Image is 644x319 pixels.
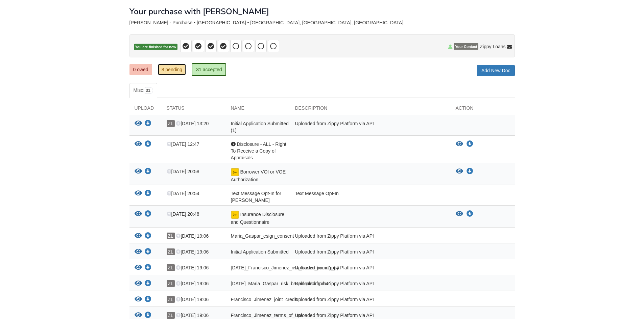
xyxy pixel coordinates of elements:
[129,20,515,26] div: [PERSON_NAME] - Purchase • [GEOGRAPHIC_DATA] • [GEOGRAPHIC_DATA], [GEOGRAPHIC_DATA], [GEOGRAPHIC_...
[134,44,178,50] span: You are finished for now
[176,121,209,126] span: [DATE] 13:20
[145,313,151,318] a: Download Francisco_Jimenez_terms_of_use
[290,105,451,115] div: Description
[231,169,286,182] span: Borrower VOI or VOE Authorization
[176,297,209,302] span: [DATE] 19:06
[145,121,151,127] a: Download Initial Application Submitted (1)
[290,233,451,241] div: Uploaded from Zippy Platform via API
[290,264,451,273] div: Uploaded from Zippy Platform via API
[135,248,142,256] button: View Initial Application Submitted
[167,169,199,174] span: [DATE] 20:58
[167,191,199,196] span: [DATE] 20:54
[176,313,209,318] span: [DATE] 19:06
[167,312,175,319] span: ZL
[290,280,451,289] div: Uploaded from Zippy Platform via API
[135,141,142,148] button: View Disclosure - ALL - Right To Receive a Copy of Appraisals
[135,264,142,271] button: View 07-13-2025_Francisco_Jimenez_risk_based_pricing_h4
[129,105,162,115] div: Upload
[167,211,199,217] span: [DATE] 20:48
[167,120,175,127] span: ZL
[456,211,463,217] button: View Insurance Disclosure and Questionnaire
[467,211,473,217] a: Download Insurance Disclosure and Questionnaire
[135,296,142,303] button: View Francisco_Jimenez_joint_credit
[167,296,175,303] span: ZL
[231,281,328,286] span: [DATE]_Maria_Gaspar_risk_based_pricing_h4
[290,248,451,257] div: Uploaded from Zippy Platform via API
[145,281,151,287] a: Download 07-13-2025_Maria_Gaspar_risk_based_pricing_h4
[135,280,142,287] button: View 07-13-2025_Maria_Gaspar_risk_based_pricing_h4
[231,249,289,255] span: Initial Application Submitted
[192,63,226,76] a: 31 accepted
[167,264,175,271] span: ZL
[231,141,286,160] span: Disclosure - ALL - Right To Receive a Copy of Appraisals
[158,64,186,75] a: 8 pending
[467,141,473,147] a: Download Disclosure - ALL - Right To Receive a Copy of Appraisals
[231,121,289,133] span: Initial Application Submitted (1)
[167,280,175,287] span: ZL
[145,297,151,302] a: Download Francisco_Jimenez_joint_credit
[451,105,515,115] div: Action
[456,141,463,148] button: View Disclosure - ALL - Right To Receive a Copy of Appraisals
[145,249,151,255] a: Download Initial Application Submitted
[454,43,478,50] span: Your Contact
[129,83,157,98] a: Misc
[231,168,239,176] img: Document accepted
[467,169,473,174] a: Download Borrower VOI or VOE Authorization
[176,233,209,239] span: [DATE] 19:06
[167,141,199,147] span: [DATE] 12:47
[129,64,152,75] a: 0 owed
[145,265,151,271] a: Download 07-13-2025_Francisco_Jimenez_risk_based_pricing_h4
[226,105,290,115] div: Name
[231,313,303,318] span: Francisco_Jimenez_terms_of_use
[145,191,151,196] a: Download Text Message Opt-In for Maria Gaspar
[231,191,281,203] span: Text Message Opt-In for [PERSON_NAME]
[176,249,209,255] span: [DATE] 19:06
[231,265,339,270] span: [DATE]_Francisco_Jimenez_risk_based_pricing_h4
[176,265,209,270] span: [DATE] 19:06
[231,212,285,225] span: Insurance Disclosure and Questionnaire
[290,190,451,204] div: Text Message Opt-In
[145,169,151,175] a: Download Borrower VOI or VOE Authorization
[231,233,294,239] span: Maria_Gaspar_esign_consent
[135,312,142,319] button: View Francisco_Jimenez_terms_of_use
[135,211,142,218] button: View Insurance Disclosure and Questionnaire
[477,65,515,76] a: Add New Doc
[143,87,153,94] span: 31
[176,281,209,286] span: [DATE] 19:06
[135,168,142,175] button: View Borrower VOI or VOE Authorization
[129,7,269,16] h1: Your purchase with [PERSON_NAME]
[167,248,175,255] span: ZL
[167,233,175,239] span: ZL
[145,142,151,147] a: Download Disclosure - ALL - Right To Receive a Copy of Appraisals
[135,233,142,240] button: View Maria_Gaspar_esign_consent
[480,43,505,50] span: Zippy Loans
[162,105,226,115] div: Status
[231,297,297,302] span: Francisco_Jimenez_joint_credit
[290,296,451,305] div: Uploaded from Zippy Platform via API
[135,120,142,127] button: View Initial Application Submitted (1)
[145,234,151,239] a: Download Maria_Gaspar_esign_consent
[135,190,142,197] button: View Text Message Opt-In for Maria Gaspar
[231,211,239,219] img: Document accepted
[290,120,451,134] div: Uploaded from Zippy Platform via API
[456,168,463,175] button: View Borrower VOI or VOE Authorization
[145,212,151,217] a: Download Insurance Disclosure and Questionnaire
